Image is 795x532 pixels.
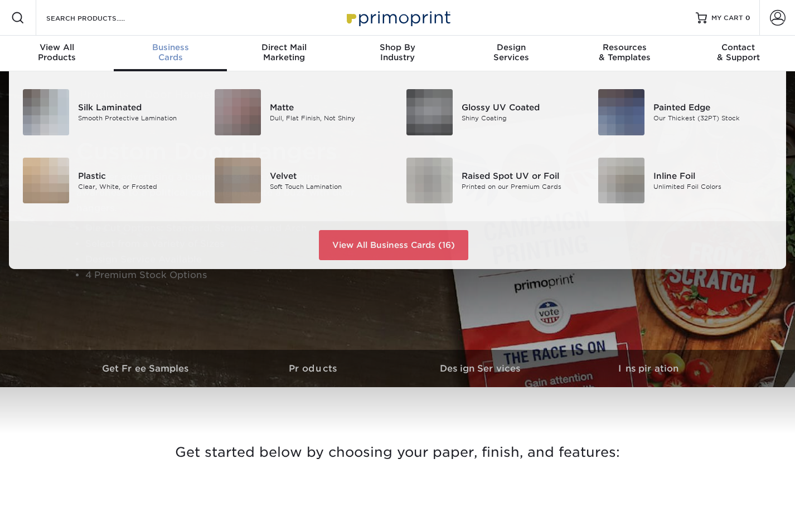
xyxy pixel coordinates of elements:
img: Glossy UV Coated Business Cards [406,89,453,135]
div: Clear, White, or Frosted [78,182,197,192]
span: MY CART [711,13,743,23]
img: Raised Spot UV or Foil Business Cards [406,158,453,204]
span: Resources [568,42,682,52]
h3: Get started below by choosing your paper, finish, and features: [71,427,724,477]
div: Shiny Coating [462,114,581,123]
div: Services [454,42,568,62]
a: DesignServices [454,36,568,71]
img: Inline Foil Business Cards [598,158,644,204]
div: Matte [270,101,389,114]
input: SEARCH PRODUCTS..... [45,11,154,25]
div: Cards [114,42,227,62]
div: Glossy UV Coated [462,101,581,114]
div: Raised Spot UV or Foil [462,170,581,182]
a: Silk Laminated Business Cards Silk Laminated Smooth Protective Lamination [22,85,197,140]
img: Painted Edge Business Cards [598,89,644,135]
div: Our Thickest (32PT) Stock [653,114,773,123]
a: Raised Spot UV or Foil Business Cards Raised Spot UV or Foil Printed on our Premium Cards [406,153,581,208]
a: Inline Foil Business Cards Inline Foil Unlimited Foil Colors [598,153,773,208]
div: & Support [681,42,795,62]
div: Smooth Protective Lamination [78,114,197,123]
a: Contact& Support [681,36,795,71]
a: Plastic Business Cards Plastic Clear, White, or Frosted [22,153,197,208]
a: Painted Edge Business Cards Painted Edge Our Thickest (32PT) Stock [598,85,773,140]
div: Plastic [78,170,197,182]
span: Shop By [341,42,454,52]
div: Marketing [227,42,341,62]
div: Inline Foil [653,170,773,182]
img: Primoprint [342,6,453,30]
span: Contact [681,42,795,52]
span: 0 [745,14,750,22]
a: Velvet Business Cards Velvet Soft Touch Lamination [214,153,389,208]
div: Velvet [270,170,389,182]
span: Direct Mail [227,42,341,52]
a: Direct MailMarketing [227,36,341,71]
div: Industry [341,42,454,62]
div: Unlimited Foil Colors [653,182,773,192]
span: Business [114,42,227,52]
div: Silk Laminated [78,101,197,114]
div: Printed on our Premium Cards [462,182,581,192]
div: Painted Edge [653,101,773,114]
img: Silk Laminated Business Cards [23,89,69,135]
a: Matte Business Cards Matte Dull, Flat Finish, Not Shiny [214,85,389,140]
img: Velvet Business Cards [215,158,261,204]
a: Glossy UV Coated Business Cards Glossy UV Coated Shiny Coating [406,85,581,140]
span: Design [454,42,568,52]
a: BusinessCards [114,36,227,71]
div: Dull, Flat Finish, Not Shiny [270,114,389,123]
a: Resources& Templates [568,36,682,71]
img: Matte Business Cards [215,89,261,135]
div: Soft Touch Lamination [270,182,389,192]
img: Plastic Business Cards [23,158,69,204]
div: & Templates [568,42,682,62]
a: View All Business Cards (16) [319,230,468,260]
a: Shop ByIndustry [341,36,454,71]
